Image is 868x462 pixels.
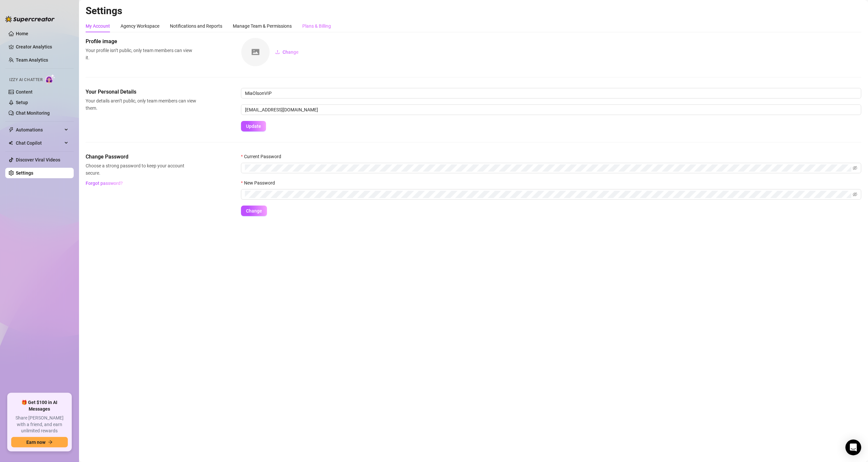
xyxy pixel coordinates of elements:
[86,153,196,161] span: Change Password
[245,191,852,198] input: New Password
[270,47,304,57] button: Change
[11,437,68,448] button: Earn nowarrow-right
[16,138,63,148] span: Chat Copilot
[241,179,279,187] label: New Password
[9,141,13,145] img: Chat Copilot
[16,125,63,135] span: Automations
[16,157,60,162] a: Discover Viral Videos
[11,399,68,412] span: 🎁 Get $100 in AI Messages
[121,22,159,30] div: Agency Workspace
[275,50,280,54] span: upload
[16,57,48,63] a: Team Analytics
[86,162,196,177] span: Choose a strong password to keep your account secure.
[26,440,45,445] span: Earn now
[302,22,331,30] div: Plans & Billing
[241,206,267,216] button: Change
[241,88,861,99] input: Enter name
[16,42,68,52] a: Creator Analytics
[241,38,270,66] img: square-placeholder.png
[853,192,857,197] span: eye-invisible
[48,440,53,445] span: arrow-right
[16,110,50,116] a: Chat Monitoring
[241,153,285,160] label: Current Password
[846,440,861,455] div: Open Intercom Messenger
[11,415,68,434] span: Share [PERSON_NAME] with a friend, and earn unlimited rewards
[241,121,266,131] button: Update
[241,104,861,115] input: Enter new email
[5,16,55,22] img: logo-BBDzfeDw.svg
[45,74,55,84] img: AI Chatter
[233,22,292,30] div: Manage Team & Permissions
[86,5,861,17] h2: Settings
[86,38,196,45] span: Profile image
[86,178,123,188] button: Forgot password?
[16,100,28,105] a: Setup
[9,77,42,83] span: Izzy AI Chatter
[86,47,196,61] span: Your profile isn’t public, only team members can view it.
[16,89,33,95] a: Content
[86,181,123,186] span: Forgot password?
[246,208,262,214] span: Change
[86,22,110,30] div: My Account
[9,127,14,132] span: thunderbolt
[16,31,28,36] a: Home
[245,164,852,172] input: Current Password
[283,49,299,55] span: Change
[86,88,196,96] span: Your Personal Details
[170,22,222,30] div: Notifications and Reports
[853,166,857,170] span: eye-invisible
[246,124,261,129] span: Update
[16,170,33,176] a: Settings
[86,97,196,112] span: Your details aren’t public, only team members can view them.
